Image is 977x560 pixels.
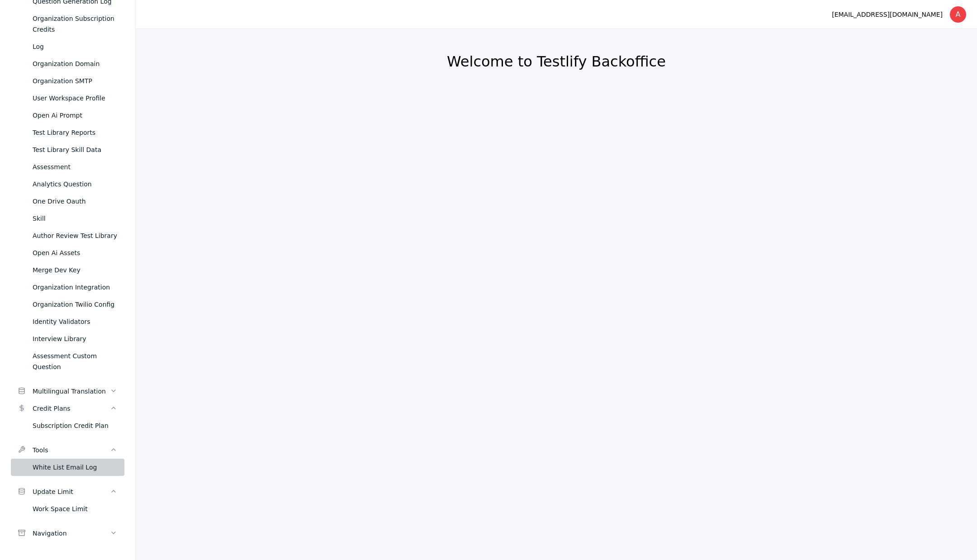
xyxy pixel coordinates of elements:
[33,196,117,207] div: One Drive Oauth
[11,176,124,193] a: Analytics Question
[33,386,110,397] div: Multilingual Translation
[33,127,117,138] div: Test Library Reports
[11,90,124,107] a: User Workspace Profile
[33,58,117,69] div: Organization Domain
[11,124,124,141] a: Test Library Reports
[11,296,124,313] a: Organization Twilio Config
[33,213,117,224] div: Skill
[11,261,124,279] a: Merge Dev Key
[33,282,117,293] div: Organization Integration
[33,503,117,514] div: Work Space Limit
[11,210,124,227] a: Skill
[11,158,124,176] a: Assessment
[11,417,124,434] a: Subscription Credit Plan
[11,107,124,124] a: Open Ai Prompt
[33,179,117,190] div: Analytics Question
[33,299,117,310] div: Organization Twilio Config
[33,13,117,35] div: Organization Subscription Credits
[11,244,124,261] a: Open Ai Assets
[11,347,124,375] a: Assessment Custom Question
[33,93,117,104] div: User Workspace Profile
[33,110,117,121] div: Open Ai Prompt
[11,500,124,517] a: Work Space Limit
[11,55,124,72] a: Organization Domain
[11,227,124,244] a: Author Review Test Library
[33,462,117,473] div: White List Email Log
[832,9,943,20] div: [EMAIL_ADDRESS][DOMAIN_NAME]
[33,161,117,172] div: Assessment
[33,333,117,344] div: Interview Library
[11,10,124,38] a: Organization Subscription Credits
[33,41,117,52] div: Log
[33,230,117,241] div: Author Review Test Library
[33,351,117,372] div: Assessment Custom Question
[33,420,117,431] div: Subscription Credit Plan
[11,193,124,210] a: One Drive Oauth
[33,403,110,414] div: Credit Plans
[11,72,124,90] a: Organization SMTP
[33,486,110,497] div: Update Limit
[33,265,117,275] div: Merge Dev Key
[950,6,966,23] div: A
[11,330,124,347] a: Interview Library
[33,247,117,258] div: Open Ai Assets
[11,279,124,296] a: Organization Integration
[33,528,110,539] div: Navigation
[11,459,124,476] a: White List Email Log
[33,316,117,327] div: Identity Validators
[33,445,110,456] div: Tools
[11,38,124,55] a: Log
[11,141,124,158] a: Test Library Skill Data
[33,76,117,86] div: Organization SMTP
[11,313,124,330] a: Identity Validators
[157,52,955,71] h2: Welcome to Testlify Backoffice
[33,144,117,155] div: Test Library Skill Data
